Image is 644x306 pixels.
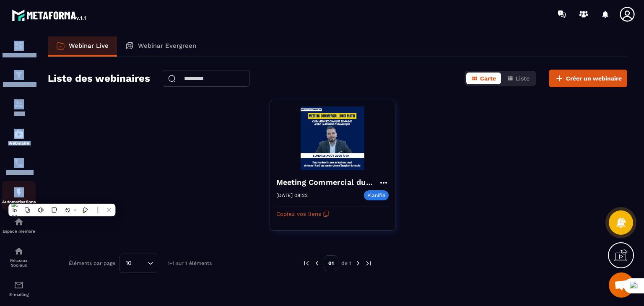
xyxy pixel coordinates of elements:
[2,229,36,233] p: Espace membre
[14,187,24,197] img: automations
[502,73,535,84] button: Liste
[313,259,321,267] img: prev
[480,75,496,82] span: Carte
[2,112,36,116] p: CRM
[48,36,117,57] a: Webinar Live
[276,176,379,188] h4: Meeting Commercial du Lundi 25 Aout 9H
[2,93,36,122] a: formationformationCRM
[609,272,634,298] a: Ouvrir le chat
[2,34,36,64] a: formationformationTableau de bord
[14,280,24,290] img: email
[138,42,196,49] p: Webinar Evergreen
[2,274,36,303] a: emailemailE-mailing
[549,70,627,87] button: Créer un webinaire
[341,260,351,267] p: de 1
[69,260,115,266] p: Éléments par page
[69,42,109,49] p: Webinar Live
[2,152,36,181] a: schedulerschedulerPlanificateur
[123,259,135,268] span: 10
[276,106,389,170] img: webinar-background
[276,207,330,220] button: Copiez vos liens
[516,75,530,82] span: Liste
[14,99,24,109] img: formation
[324,255,338,271] p: 01
[135,259,145,268] input: Search for option
[2,200,36,204] p: Automatisations
[2,210,36,240] a: automationsautomationsEspace membre
[14,129,24,139] img: automations
[119,254,157,273] div: Search for option
[168,260,212,266] p: 1-1 sur 1 éléments
[2,53,36,57] p: Tableau de bord
[48,70,150,87] h2: Liste des webinaires
[466,73,501,84] button: Carte
[2,82,36,87] p: Tunnel de vente
[2,141,36,145] p: Webinaire
[14,158,24,168] img: scheduler
[14,246,24,256] img: social-network
[566,74,622,83] span: Créer un webinaire
[354,259,362,267] img: next
[12,8,87,23] img: logo
[2,170,36,175] p: Planificateur
[14,217,24,227] img: automations
[2,181,36,210] a: automationsautomationsAutomatisations
[2,64,36,93] a: formationformationTunnel de vente
[364,190,389,200] p: Planifié
[14,41,24,51] img: formation
[2,292,36,297] p: E-mailing
[2,240,36,274] a: social-networksocial-networkRéseaux Sociaux
[303,259,310,267] img: prev
[365,259,372,267] img: next
[2,122,36,152] a: automationsautomationsWebinaire
[276,192,308,198] p: [DATE] 08:22
[2,258,36,267] p: Réseaux Sociaux
[14,70,24,80] img: formation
